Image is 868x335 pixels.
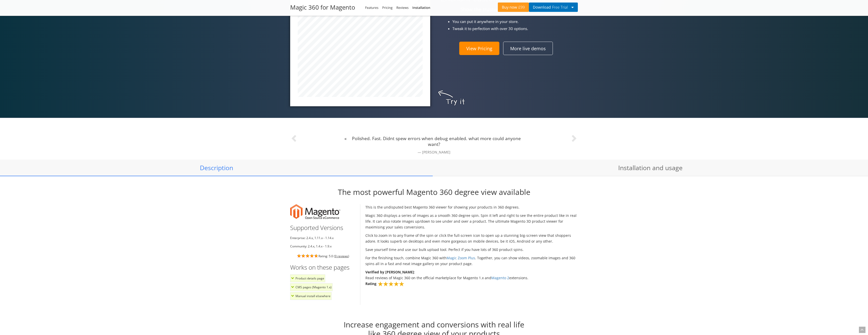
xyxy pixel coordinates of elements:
[286,188,582,197] h2: The most powerful Magento 360 degree view available
[365,269,578,287] p: : Read reviews of Magic 360 on the official marketplace for Magento 1.x and extensions.
[365,5,378,10] a: Features
[396,5,409,10] a: Reviews
[447,255,475,260] a: Magic Zoom Plus
[365,281,376,286] strong: Rating
[290,264,356,271] h3: Works on these pages
[290,283,333,291] li: CMS pages (Magento 1.x)
[452,26,579,32] li: Tweak it to perfection with over 30 options.
[412,5,430,10] a: Installation
[344,150,524,155] small: [PERSON_NAME]
[365,255,578,267] p: For the finishing touch, combine Magic 360 with . Together, you can show videos, zoomable images ...
[517,5,525,9] span: £99
[290,235,356,241] li: Enterprise: 2.4.x, 1.11.x - 1.14.x
[452,19,579,24] li: You can put it anywhere in your store.
[290,243,356,249] li: Community: 2.4.x, 1.4.x - 1.9.x
[290,292,332,300] li: Manual install elsewhere
[551,5,568,9] span: Free Trial
[491,275,509,280] a: Magento 2
[503,42,553,55] a: More live demos
[290,224,356,231] h3: Supported Versions
[335,254,348,258] a: 9 reviews
[382,5,393,10] a: Pricing
[344,136,524,147] p: Polished. Fast. Didnt spew errors when debug enabled. what more could anyone want?
[529,3,578,12] button: DownloadFree Trial
[498,3,529,12] a: Buy now£99
[459,42,499,55] a: View Pricing
[365,213,578,230] p: Magic 360 displays a series of images as a smooth 360 degree spin. Spin it left and right to see ...
[365,233,578,244] p: Click to zoom in to any frame of the spin or click the full-screen icon to open up a stunning big...
[365,204,578,210] p: This is the undisputed best Magento 360 viewer for showing your products in 360 degrees.
[290,4,355,11] h2: Magic 360 for Magento
[365,247,578,252] p: Save yourself time and use our bulk upload tool. Perfect if you have lots of 360 product spins.
[290,253,356,259] div: Rating: 5.0 ( )
[377,281,404,287] img: star-ma-5.png
[365,270,414,274] strong: Verified by [PERSON_NAME]
[290,274,325,282] li: Product details page
[434,160,867,176] a: Installation and usage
